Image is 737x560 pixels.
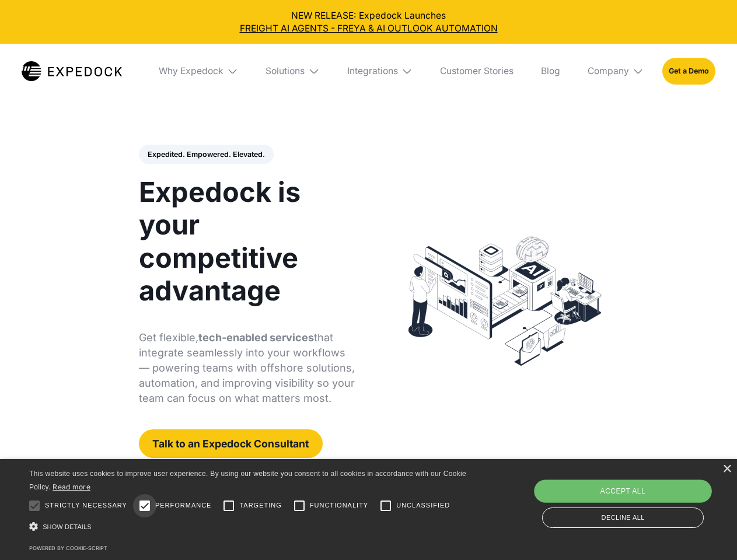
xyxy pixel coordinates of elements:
[532,44,569,99] a: Blog
[588,65,629,77] div: Company
[578,44,653,99] div: Company
[139,429,323,458] a: Talk to an Expedock Consultant
[45,501,127,510] span: Strictly necessary
[43,523,92,530] span: Show details
[257,44,329,99] div: Solutions
[198,331,314,344] strong: tech-enabled services
[662,58,715,84] a: Get a Demo
[9,22,728,35] a: FREIGHT AI AGENTS - FREYA & AI OUTLOOK AUTOMATION
[266,65,305,77] div: Solutions
[9,9,728,35] div: NEW RELEASE: Expedock Launches
[53,482,90,491] a: Read more
[139,176,355,307] h1: Expedock is your competitive advantage
[396,501,450,510] span: Unclassified
[431,44,522,99] a: Customer Stories
[149,44,247,99] div: Why Expedock
[310,501,368,510] span: Functionality
[29,519,470,535] div: Show details
[139,330,355,406] p: Get flexible, that integrate seamlessly into your workflows — powering teams with offshore soluti...
[338,44,422,99] div: Integrations
[543,434,737,560] iframe: Chat Widget
[239,501,281,510] span: Targeting
[534,480,711,503] div: Accept all
[29,470,466,491] span: This website uses cookies to improve user experience. By using our website you consent to all coo...
[155,501,212,510] span: Performance
[29,545,107,551] a: Powered by cookie-script
[159,65,223,77] div: Why Expedock
[347,65,398,77] div: Integrations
